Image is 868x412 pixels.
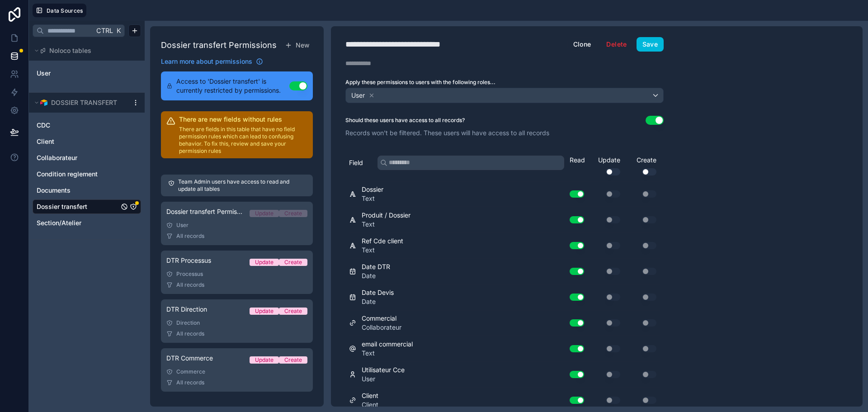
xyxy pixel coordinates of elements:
[570,156,588,165] div: Read
[284,308,302,315] div: Create
[33,4,86,17] button: Data Sources
[176,330,204,337] span: All records
[345,117,465,124] label: Should these users have access to all records?
[567,37,597,52] button: Clone
[166,368,307,375] div: Commerce
[362,211,410,220] span: Produit / Dossier
[37,153,77,162] span: Collaborateur
[115,28,122,34] span: K
[33,199,141,214] div: Dossier transfert
[362,220,410,229] span: Text
[362,288,394,297] span: Date Devis
[33,183,141,198] div: Documents
[362,185,383,194] span: Dossier
[351,91,365,100] span: User
[166,222,307,229] div: User
[37,218,119,227] a: Section/Atelier
[37,170,98,179] span: Condition reglement
[33,167,141,181] div: Condition reglement
[33,66,141,81] div: User
[296,41,309,50] span: New
[49,46,91,55] span: Noloco tables
[166,207,242,216] span: Dossier transfert Permission 1
[588,156,624,175] div: Update
[362,246,403,255] span: Text
[362,374,405,384] span: User
[255,210,274,217] div: Update
[362,194,383,203] span: Text
[37,186,71,195] span: Documents
[161,57,263,66] a: Learn more about permissions
[362,314,401,323] span: Commercial
[345,88,664,103] button: User
[362,349,413,358] span: Text
[362,391,378,400] span: Client
[349,158,363,167] span: Field
[362,271,390,280] span: Date
[600,37,632,52] button: Delete
[166,270,307,278] div: Processus
[255,356,274,364] div: Update
[37,202,87,211] span: Dossier transfert
[166,354,213,363] span: DTR Commerce
[284,356,302,364] div: Create
[166,256,211,265] span: DTR Processus
[37,121,119,130] a: CDC
[51,98,117,107] span: DOSSIER TRANSFERT
[95,25,114,36] span: Ctrl
[33,44,136,57] button: Noloco tables
[161,57,252,66] span: Learn more about permissions
[37,137,119,146] a: Client
[284,210,302,217] div: Create
[362,297,394,306] span: Date
[161,251,313,294] a: DTR ProcessusUpdateCreateProcessusAll records
[37,69,110,78] a: User
[255,308,274,315] div: Update
[37,218,81,227] span: Section/Atelier
[40,99,47,106] img: Airtable Logo
[37,137,54,146] span: Client
[166,305,207,314] span: DTR Direction
[362,237,403,246] span: Ref Cde client
[637,37,664,52] button: Save
[33,151,141,165] div: Collaborateur
[178,178,306,193] p: Team Admin users have access to read and update all tables
[624,156,660,175] div: Create
[362,365,405,374] span: Utilisateur Cce
[33,216,141,230] div: Section/Atelier
[345,128,664,137] p: Records won't be filtered. These users will have access to all records
[345,79,664,86] label: Apply these permissions to users with the following roles...
[281,37,313,53] button: New
[47,7,83,14] span: Data Sources
[37,121,50,130] span: CDC
[176,281,204,289] span: All records
[37,186,119,195] a: Documents
[166,319,307,327] div: Direction
[284,259,302,266] div: Create
[362,340,413,349] span: email commercial
[161,39,277,52] h1: Dossier transfert Permissions
[37,202,119,211] a: Dossier transfert
[33,96,128,109] button: Airtable LogoDOSSIER TRANSFERT
[176,379,204,386] span: All records
[255,259,274,266] div: Update
[37,170,119,179] a: Condition reglement
[33,134,141,149] div: Client
[176,77,289,95] span: Access to 'Dossier transfert' is currently restricted by permissions.
[161,348,313,392] a: DTR CommerceUpdateCreateCommerceAll records
[161,202,313,245] a: Dossier transfert Permission 1UpdateCreateUserAll records
[362,323,401,332] span: Collaborateur
[362,262,390,271] span: Date DTR
[33,118,141,133] div: CDC
[362,400,378,409] span: Client
[176,232,204,240] span: All records
[179,115,307,124] h2: There are new fields without rules
[37,153,119,162] a: Collaborateur
[37,69,51,78] span: User
[161,299,313,343] a: DTR DirectionUpdateCreateDirectionAll records
[179,126,307,155] p: There are fields in this table that have no field permission rules which can lead to confusing be...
